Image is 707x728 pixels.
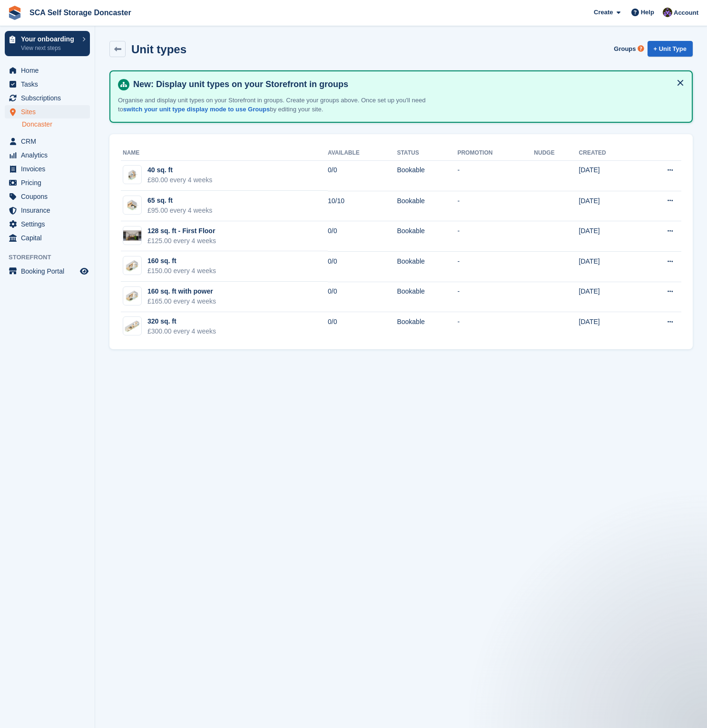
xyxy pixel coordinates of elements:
span: Pricing [21,176,78,189]
a: Doncaster [22,120,90,129]
a: menu [5,105,90,118]
img: SCA-160sqft%202.jpg [123,290,141,303]
td: [DATE] [579,282,638,312]
span: Coupons [21,190,78,203]
div: £80.00 every 4 weeks [147,175,212,185]
span: Settings [21,217,78,231]
td: 0/0 [328,282,397,312]
span: Sites [21,105,78,118]
span: Insurance [21,204,78,217]
th: Nudge [534,146,579,161]
td: Bookable [397,160,457,191]
a: menu [5,78,90,91]
span: Home [21,64,78,77]
span: Storefront [9,253,95,262]
h2: Unit types [131,43,187,56]
img: stora-icon-8386f47178a22dfd0bd8f6a31ec36ba5ce8667c1dd55bd0f319d3a0aa187defe.svg [8,6,22,20]
td: - [457,251,534,282]
img: SCA-160sqft%202.jpg [123,259,141,272]
td: - [457,312,534,342]
td: 0/0 [328,312,397,342]
div: 160 sq. ft [147,256,216,266]
div: 128 sq. ft - First Floor [147,226,216,236]
span: Booking Portal [21,265,78,278]
td: 0/0 [328,251,397,282]
span: Capital [21,231,78,245]
td: [DATE] [579,191,638,221]
div: £125.00 every 4 weeks [147,236,216,246]
div: 320 sq. ft [147,316,216,326]
td: [DATE] [579,221,638,252]
td: Bookable [397,191,457,221]
div: 65 sq. ft [147,196,212,206]
div: £150.00 every 4 weeks [147,266,216,276]
td: Bookable [397,282,457,312]
a: menu [5,231,90,245]
th: Promotion [457,146,534,161]
td: 10/10 [328,191,397,221]
th: Created [579,146,638,161]
a: menu [5,204,90,217]
a: Preview store [79,266,90,277]
h4: New: Display unit types on your Storefront in groups [129,79,684,90]
div: £165.00 every 4 weeks [147,296,216,306]
div: £300.00 every 4 weeks [147,326,216,336]
td: - [457,160,534,191]
a: + Unit Type [648,41,693,57]
div: Tooltip anchor [637,44,645,53]
td: - [457,191,534,221]
a: menu [5,148,90,162]
td: [DATE] [579,160,638,191]
td: Bookable [397,312,457,342]
span: Account [674,8,698,18]
img: 125%20SQ.FT.jpg [123,230,141,241]
td: [DATE] [579,251,638,282]
img: SCA-66sqft.jpg [123,199,141,212]
p: View next steps [21,44,78,52]
td: Bookable [397,221,457,252]
a: SCA Self Storage Doncaster [26,5,135,20]
th: Status [397,146,457,161]
a: menu [5,91,90,105]
span: Subscriptions [21,91,78,105]
a: menu [5,64,90,77]
p: Organise and display unit types on your Storefront in groups. Create your groups above. Once set ... [118,96,451,114]
th: Available [328,146,397,161]
img: SCA-320sqft.jpg [123,320,141,333]
a: menu [5,265,90,278]
th: Name [121,146,328,161]
a: Your onboarding View next steps [5,31,90,56]
td: [DATE] [579,312,638,342]
td: Bookable [397,251,457,282]
a: menu [5,162,90,176]
td: 0/0 [328,221,397,252]
div: 160 sq. ft with power [147,286,216,296]
a: Groups [610,41,639,57]
a: menu [5,176,90,189]
div: 40 sq. ft [147,165,212,175]
td: - [457,221,534,252]
a: menu [5,135,90,148]
span: Help [641,8,654,17]
span: CRM [21,135,78,148]
span: Create [594,8,613,17]
td: 0/0 [328,160,397,191]
a: menu [5,190,90,203]
span: Invoices [21,162,78,176]
div: £95.00 every 4 weeks [147,206,212,216]
a: menu [5,217,90,231]
a: switch your unit type display mode to use Groups [123,106,270,113]
span: Analytics [21,148,78,162]
img: SCA-43sqft.jpg [123,168,141,181]
span: Tasks [21,78,78,91]
img: Ross Chapman [663,8,672,17]
p: Your onboarding [21,36,78,42]
td: - [457,282,534,312]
